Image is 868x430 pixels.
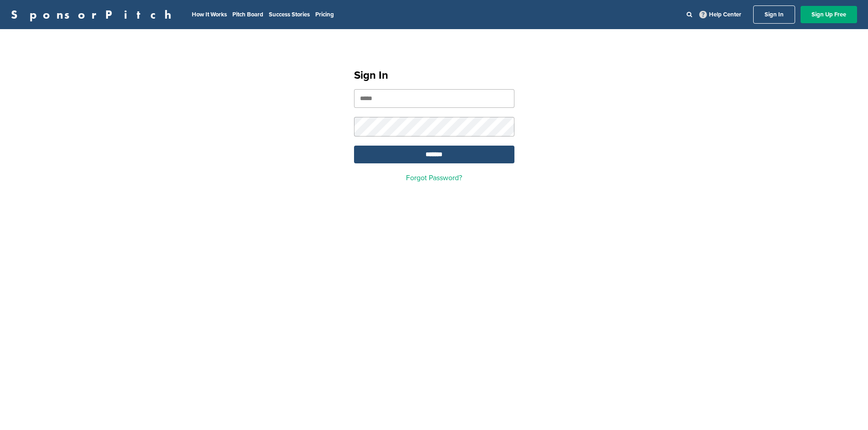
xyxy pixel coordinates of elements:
a: Success Stories [269,11,310,18]
a: Pricing [315,11,334,18]
a: How It Works [192,11,227,18]
a: Pitch Board [232,11,263,18]
a: Sign Up Free [801,6,857,23]
a: Sign In [753,5,795,24]
h1: Sign In [354,67,514,84]
a: SponsorPitch [11,9,177,20]
a: Help Center [698,9,743,20]
a: Forgot Password? [406,173,462,182]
